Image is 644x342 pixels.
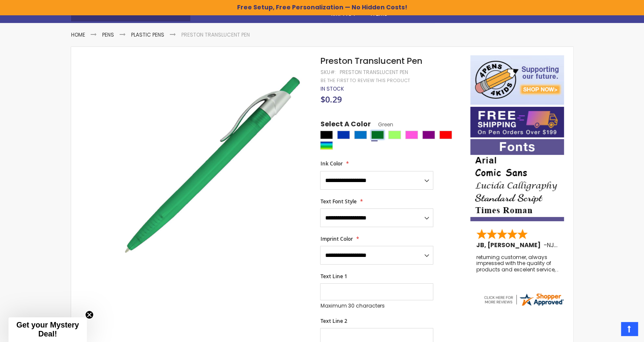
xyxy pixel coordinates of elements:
[320,55,422,67] span: Preston Translucent Pen
[131,31,164,38] a: Plastic Pens
[544,241,618,249] span: - ,
[422,131,435,139] div: Purple
[470,107,564,137] img: Free shipping on orders over $199
[320,131,333,139] div: Black
[339,69,408,76] div: Preston Translucent Pen
[320,85,343,92] div: Availability
[320,85,343,92] span: In stock
[470,139,564,221] img: font-personalization-examples
[114,68,309,262] img: preston-translucent-green_1.jpg
[439,131,452,139] div: Red
[371,131,384,139] div: Green
[16,321,79,338] span: Get your Mystery Deal!
[320,94,341,105] span: $0.29
[320,77,409,84] a: Be the first to review this product
[337,131,350,139] div: Blue
[320,302,433,309] p: Maximum 30 characters
[9,317,87,342] div: Get your Mystery Deal!Close teaser
[470,55,564,105] img: 4pens 4 kids
[354,131,367,139] div: Blue Light
[320,273,347,280] span: Text Line 1
[476,254,559,273] div: returning customer, always impressed with the quality of products and excelent service, will retu...
[476,241,544,249] span: JB, [PERSON_NAME]
[320,68,336,76] strong: SKU
[85,311,94,319] button: Close teaser
[102,31,114,38] a: Pens
[547,241,558,249] span: NJ
[388,131,401,139] div: Green Light
[320,120,370,131] span: Select A Color
[320,198,356,205] span: Text Font Style
[71,31,85,38] a: Home
[405,131,418,139] div: Pink
[320,160,342,167] span: Ink Color
[181,31,250,38] li: Preston Translucent Pen
[320,235,352,242] span: Imprint Color
[320,141,333,150] div: Assorted
[320,317,347,325] span: Text Line 2
[370,121,393,128] span: Green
